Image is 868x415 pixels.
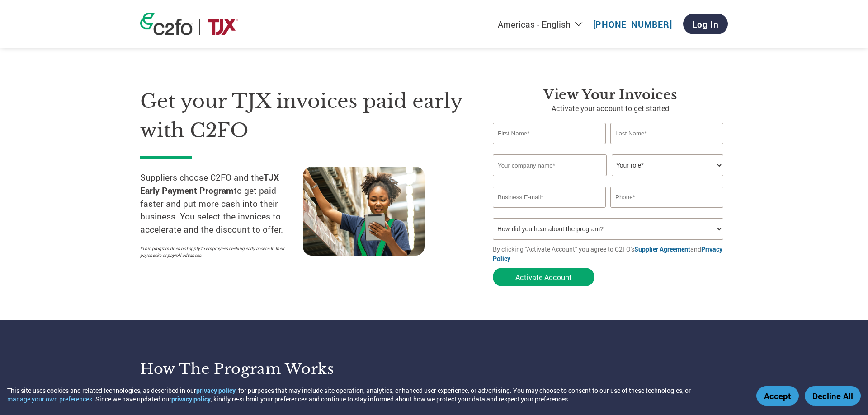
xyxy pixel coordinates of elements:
div: Invalid company name or company name is too long [493,177,723,183]
a: [PHONE_NUMBER] [593,19,672,30]
a: Log In [683,14,728,34]
input: First Name* [493,123,606,144]
input: Last Name* [610,123,723,144]
button: Accept [756,386,799,406]
a: Privacy Policy [493,245,722,263]
input: Your company name* [493,154,607,176]
p: *This program does not apply to employees seeking early access to their paychecks or payroll adva... [140,245,294,259]
input: Phone* [610,187,723,208]
img: TJX [207,19,239,35]
h3: How the program works [140,360,423,378]
p: Activate your account to get started [493,103,728,114]
button: Activate Account [493,268,594,286]
input: Invalid Email format [493,187,606,208]
div: Invalid first name or first name is too long [493,145,606,151]
a: Supplier Agreement [634,245,690,253]
select: Title/Role [612,154,723,176]
h3: View Your Invoices [493,87,728,103]
button: Decline All [805,386,861,406]
p: Suppliers choose C2FO and the to get paid faster and put more cash into their business. You selec... [140,171,303,236]
a: privacy policy [171,395,211,403]
div: Inavlid Phone Number [610,209,723,214]
p: By clicking "Activate Account" you agree to C2FO's and [493,244,728,263]
img: supply chain worker [303,167,425,256]
button: manage your own preferences [7,395,92,403]
a: privacy policy [196,386,236,395]
div: Inavlid Email Address [493,209,606,214]
img: c2fo logo [140,13,193,35]
h1: Get your TJX invoices paid early with C2FO [140,87,466,145]
div: This site uses cookies and related technologies, as described in our , for purposes that may incl... [7,386,743,403]
div: Invalid last name or last name is too long [610,145,723,151]
strong: TJX Early Payment Program [140,172,279,196]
